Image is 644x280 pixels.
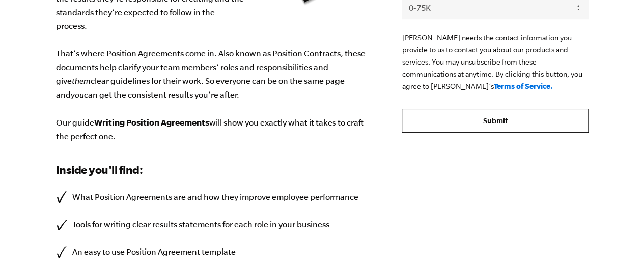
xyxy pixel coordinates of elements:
[72,76,91,85] i: them
[402,109,588,133] input: Submit
[56,162,372,178] h3: Inside you'll find:
[94,117,209,127] b: Writing Position Agreements
[56,217,372,231] li: Tools for writing clear results statements for each role in your business
[493,82,552,90] a: Terms of Service.
[56,245,372,259] li: An easy to use Position Agreement template
[71,90,84,99] i: you
[593,231,644,280] iframe: Chat Widget
[56,190,372,204] li: What Position Agreements are and how they improve employee performance
[402,32,588,92] p: [PERSON_NAME] needs the contact information you provide to us to contact you about our products a...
